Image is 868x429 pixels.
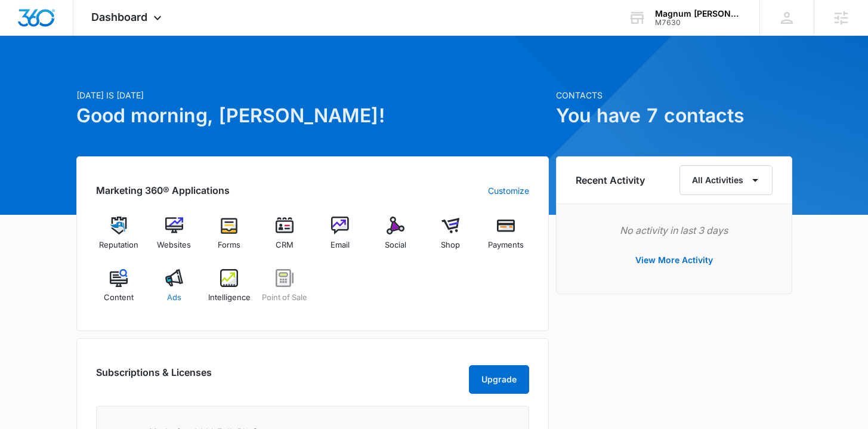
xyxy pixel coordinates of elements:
[655,9,742,18] div: account name
[576,223,773,237] p: No activity in last 3 days
[655,18,742,27] div: account id
[104,292,134,304] span: Content
[208,292,251,304] span: Intelligence
[96,217,142,260] a: Reputation
[76,89,549,101] p: [DATE] is [DATE]
[372,217,418,260] a: Social
[488,184,529,197] a: Customize
[96,183,230,197] h2: Marketing 360® Applications
[99,239,138,251] span: Reputation
[576,173,645,187] h6: Recent Activity
[556,89,792,101] p: Contacts
[428,217,474,260] a: Shop
[679,165,773,195] button: All Activities
[91,11,147,23] span: Dashboard
[623,246,725,274] button: View More Activity
[151,269,197,312] a: Ads
[262,292,307,304] span: Point of Sale
[96,365,212,389] h2: Subscriptions & Licenses
[167,292,181,304] span: Ads
[206,217,252,260] a: Forms
[276,239,294,251] span: CRM
[76,101,549,130] h1: Good morning, [PERSON_NAME]!
[317,217,363,260] a: Email
[206,269,252,312] a: Intelligence
[218,239,240,251] span: Forms
[330,239,350,251] span: Email
[469,365,529,394] button: Upgrade
[488,239,524,251] span: Payments
[483,217,529,260] a: Payments
[151,217,197,260] a: Websites
[262,217,308,260] a: CRM
[262,269,308,312] a: Point of Sale
[385,239,406,251] span: Social
[96,269,142,312] a: Content
[441,239,460,251] span: Shop
[157,239,191,251] span: Websites
[556,101,792,130] h1: You have 7 contacts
